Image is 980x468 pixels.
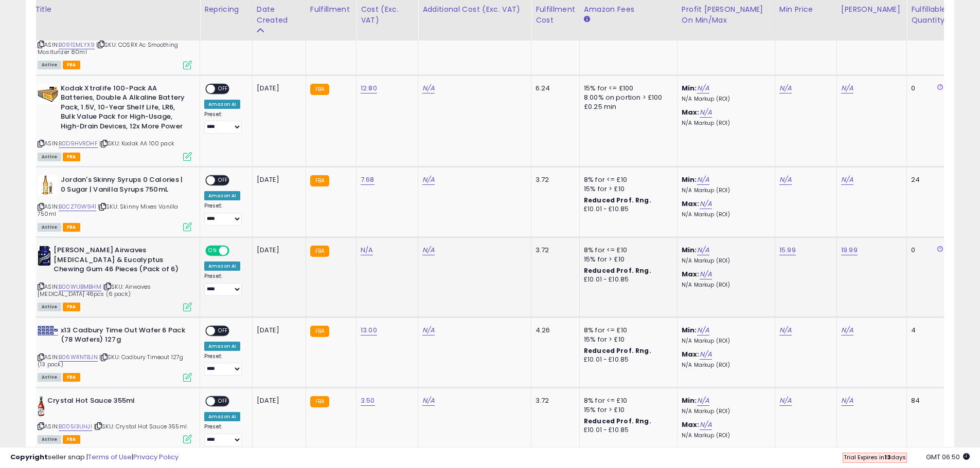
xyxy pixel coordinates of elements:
[584,84,669,93] div: 15% for <= £100
[584,426,669,435] div: £10.01 - £10.85
[38,175,58,196] img: 41PZQVzv8KL._SL40_.jpg
[63,373,80,382] span: FBA
[841,83,853,93] a: N/A
[779,245,796,255] a: 15.99
[584,102,669,111] div: £0.25 min
[700,349,712,360] a: N/A
[584,255,669,264] div: 15% for > £10
[682,408,767,415] p: N/A Markup (ROI)
[700,420,712,430] a: N/A
[204,202,244,226] div: Preset:
[63,153,80,161] span: FBA
[422,325,435,335] a: N/A
[911,84,943,93] div: 0
[682,338,767,345] p: N/A Markup (ROI)
[310,175,329,186] small: FBA
[911,175,943,184] div: 24
[204,100,240,109] div: Amazon AI
[536,396,572,405] div: 3.72
[61,326,186,347] b: x13 Cadbury Time Out Wafer 6 Pack (78 Wafers) 127g
[88,452,132,462] a: Terms of Use
[310,396,329,407] small: FBA
[682,83,697,93] b: Min:
[584,355,669,364] div: £10.01 - £10.85
[61,84,186,134] b: Kodak Xtralife 100-Pack AA Batteries, Double A Alkaline Battery Pack, 1.5V, 10-Year Shelf Life, L...
[682,211,767,218] p: N/A Markup (ROI)
[38,175,192,230] div: ASIN:
[38,283,151,298] span: | SKU: Airwaves [MEDICAL_DATA] 46pcs (6 pack)
[204,353,244,376] div: Preset:
[204,191,240,200] div: Amazon AI
[682,325,697,335] b: Min:
[38,84,192,160] div: ASIN:
[779,175,792,185] a: N/A
[584,335,669,344] div: 15% for > £10
[38,303,61,311] span: All listings currently available for purchase on Amazon
[584,246,669,255] div: 8% for <= £10
[584,346,651,355] b: Reduced Prof. Rng.
[584,15,590,24] small: Amazon Fees.
[215,84,231,93] span: OFF
[884,453,891,461] b: 13
[38,246,51,266] img: 41Rv+NmuhxL._SL40_.jpg
[682,396,697,405] b: Min:
[257,4,301,26] div: Date Created
[682,432,767,439] p: N/A Markup (ROI)
[779,83,792,93] a: N/A
[422,83,435,93] a: N/A
[682,107,700,117] b: Max:
[310,4,352,15] div: Fulfillment
[584,405,669,415] div: 15% for > £10
[911,326,943,335] div: 4
[10,452,48,462] strong: Copyright
[54,246,179,277] b: [PERSON_NAME] Airwaves [MEDICAL_DATA] & Eucalyptus Chewing Gum 46 Pieces (Pack of 6)
[59,41,95,49] a: B091SMLYX9
[361,175,375,185] a: 7.68
[422,396,435,406] a: N/A
[94,422,187,430] span: | SKU: Crystal Hot Sauce 355ml
[59,202,96,211] a: B0CZ7GW941
[584,93,669,102] div: 8.00% on portion > £100
[700,199,712,209] a: N/A
[361,83,377,93] a: 12.80
[697,175,709,185] a: N/A
[215,397,231,405] span: OFF
[257,396,298,405] div: [DATE]
[204,423,244,446] div: Preset:
[38,396,45,417] img: 41R5R7UQ-YL._SL40_.jpg
[204,273,244,296] div: Preset:
[38,435,61,444] span: All listings currently available for purchase on Amazon
[257,84,298,93] div: [DATE]
[697,396,709,406] a: N/A
[779,325,792,335] a: N/A
[361,325,377,335] a: 13.00
[536,84,572,93] div: 6.24
[911,246,943,255] div: 0
[700,107,712,118] a: N/A
[59,283,101,291] a: B00WUBMBHM
[682,187,767,194] p: N/A Markup (ROI)
[361,396,375,406] a: 3.50
[38,153,61,161] span: All listings currently available for purchase on Amazon
[215,176,231,185] span: OFF
[99,139,174,147] span: | SKU: Kodak AA 100 pack
[133,452,179,462] a: Privacy Policy
[779,4,832,15] div: Min Price
[38,246,192,310] div: ASIN:
[844,453,906,461] span: Trial Expires in days
[584,4,673,15] div: Amazon Fees
[206,247,219,255] span: ON
[38,353,184,368] span: | SKU: Cadbury Timeout 127g (13 pack)
[682,199,700,209] b: Max:
[584,175,669,184] div: 8% for <= £10
[63,223,80,232] span: FBA
[584,196,651,204] b: Reduced Prof. Rng.
[682,269,700,279] b: Max:
[700,269,712,279] a: N/A
[63,61,80,69] span: FBA
[38,396,192,443] div: ASIN:
[204,412,240,421] div: Amazon AI
[38,202,179,218] span: | SKU: Skinny Mixes Vanilla 750ml
[682,420,700,429] b: Max:
[841,325,853,335] a: N/A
